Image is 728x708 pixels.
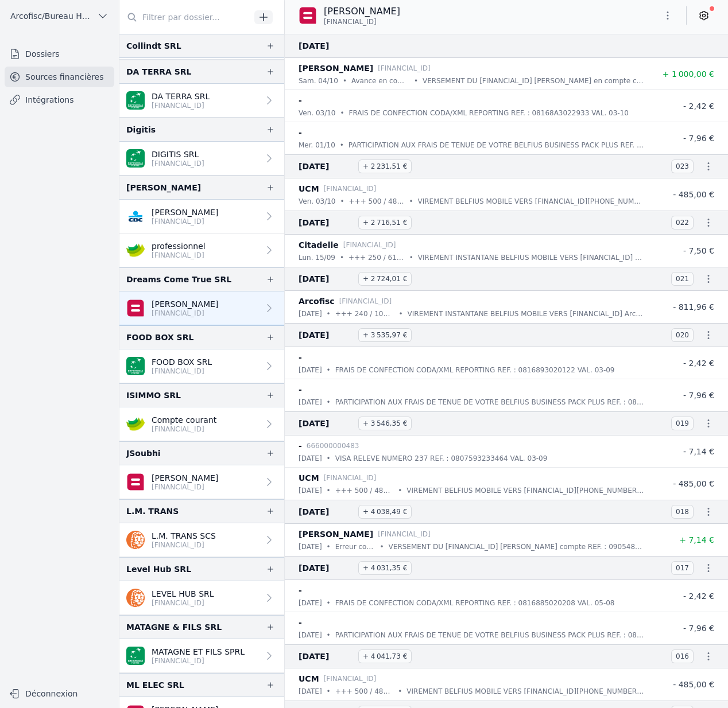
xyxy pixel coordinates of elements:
div: Level Hub SRL [126,562,191,576]
div: • [380,541,384,553]
span: - 485,00 € [673,680,714,689]
p: [PERSON_NAME] [152,298,218,310]
p: [FINANCIAL_ID] [152,540,216,550]
div: • [340,139,344,151]
p: [FINANCIAL_ID] [378,63,431,74]
span: - 7,96 € [683,134,714,143]
p: - [299,583,302,597]
img: BNP_BE_BUSINESS_GEBABEBB.png [126,647,145,665]
span: + 2 716,51 € [358,216,412,229]
span: Arcofisc/Bureau Haot [10,10,92,22]
span: [DATE] [299,216,354,229]
div: • [340,196,344,207]
span: [DATE] [299,272,354,286]
div: • [340,252,344,263]
span: - 485,00 € [673,479,714,488]
img: ing.png [126,589,145,607]
p: [DATE] [299,686,322,697]
a: FOOD BOX SRL [FINANCIAL_ID] [119,349,284,383]
img: belfius-1.png [126,299,145,317]
p: +++ 500 / 4863 / 74039 +++ [335,686,394,697]
div: MATAGNE & FILS SRL [126,620,222,634]
p: [DATE] [299,629,322,641]
span: 017 [671,561,694,575]
p: Citadelle [299,238,339,252]
div: • [327,629,331,641]
img: belfius-1.png [126,473,145,491]
span: [DATE] [299,417,354,430]
p: - [299,126,302,139]
p: lun. 15/09 [299,252,335,263]
p: VERSEMENT DU [FINANCIAL_ID] [PERSON_NAME] en compte courant REF. : 09054775A4127 VAL. 04-10 [423,75,645,87]
div: ISIMMO SRL [126,388,181,402]
a: professionnel [FINANCIAL_ID] [119,234,284,267]
p: - [299,351,302,364]
span: - 7,14 € [683,447,714,456]
p: - [299,383,302,396]
p: FRAIS DE CONFECTION CODA/XML REPORTING REF. : 08168A3022933 VAL. 03-10 [349,107,629,119]
div: • [340,107,344,119]
div: • [327,541,331,553]
p: VIREMENT INSTANTANE BELFIUS MOBILE VERS [FINANCIAL_ID] Arcofisc 240/1006/01128 REF. : 09054264991... [408,308,645,320]
span: [DATE] [299,328,354,342]
span: - 2,42 € [683,592,714,601]
p: [DATE] [299,485,322,496]
div: • [409,196,413,207]
span: - 7,96 € [683,624,714,633]
a: DA TERRA SRL [FINANCIAL_ID] [119,84,284,118]
p: L.M. TRANS SCS [152,530,216,542]
img: BNP_BE_BUSINESS_GEBABEBB.png [126,91,145,110]
p: sam. 04/10 [299,75,338,87]
p: PARTICIPATION AUX FRAIS DE TENUE DE VOTRE BELFIUS BUSINESS PACK PLUS REF. : 0816893055972 VAL. 01-09 [335,396,645,408]
div: Dreams Come True SRL [126,273,231,286]
a: DIGITIS SRL [FINANCIAL_ID] [119,142,284,176]
span: 021 [671,272,694,286]
p: - [299,616,302,629]
p: [FINANCIAL_ID] [378,528,431,540]
p: [FINANCIAL_ID] [152,367,212,376]
span: 019 [671,417,694,430]
p: Avance en compte courant [351,75,409,87]
p: [FINANCIAL_ID] [152,425,216,434]
a: Compte courant [FINANCIAL_ID] [119,407,284,441]
span: - 2,42 € [683,102,714,111]
div: • [327,485,331,496]
div: • [414,75,418,87]
p: [FINANCIAL_ID] [152,101,210,110]
img: crelan.png [126,241,145,259]
a: [PERSON_NAME] [FINANCIAL_ID] [119,465,284,499]
p: +++ 500 / 4863 / 74039 +++ [335,485,394,496]
span: - 811,96 € [673,302,714,312]
img: BNP_BE_BUSINESS_GEBABEBB.png [126,357,145,375]
span: 023 [671,160,694,173]
img: ing.png [126,531,145,549]
p: Erreur compte [335,541,375,553]
p: +++ 500 / 4863 / 74039 +++ [349,196,405,207]
p: UCM [299,182,319,196]
p: VISA RELEVE NUMERO 237 REF. : 0807593233464 VAL. 03-09 [335,453,548,464]
a: [PERSON_NAME] [FINANCIAL_ID] [119,200,284,234]
p: FRAIS DE CONFECTION CODA/XML REPORTING REF. : 0816893020122 VAL. 03-09 [335,364,615,376]
span: - 7,50 € [683,246,714,255]
a: MATAGNE ET FILS SPRL [FINANCIAL_ID] [119,639,284,673]
input: Filtrer par dossier... [119,7,250,28]
p: Arcofisc [299,294,335,308]
p: LEVEL HUB SRL [152,588,214,600]
p: [DATE] [299,308,322,320]
p: VIREMENT BELFIUS MOBILE VERS [FINANCIAL_ID][PHONE_NUMBER] UCM 500/4863/74039 REF. : 0905411973400... [406,686,645,697]
p: FRAIS DE CONFECTION CODA/XML REPORTING REF. : 0816885020208 VAL. 05-08 [335,597,615,609]
span: 020 [671,328,694,342]
p: UCM [299,672,319,686]
p: ven. 03/10 [299,196,335,207]
p: [DATE] [299,396,322,408]
p: VIREMENT BELFIUS MOBILE VERS [FINANCIAL_ID][PHONE_NUMBER] UCM 500/4863/74039 REF. : 0905498773360... [418,196,645,207]
span: - 2,42 € [683,359,714,368]
p: [FINANCIAL_ID] [152,309,218,318]
a: L.M. TRANS SCS [FINANCIAL_ID] [119,523,284,557]
a: Intégrations [5,90,114,110]
p: VIREMENT BELFIUS MOBILE VERS [FINANCIAL_ID][PHONE_NUMBER] UCM 500/4863/74039 REF. : 0905411873375... [406,485,645,496]
div: • [409,252,413,263]
p: [FINANCIAL_ID] [324,183,377,194]
span: + 7,14 € [679,535,714,544]
button: Arcofisc/Bureau Haot [5,7,114,25]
